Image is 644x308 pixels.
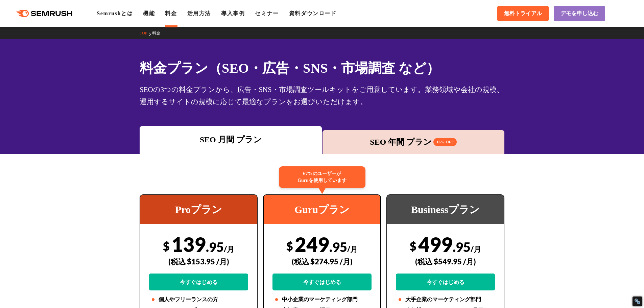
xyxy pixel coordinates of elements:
[224,244,234,254] span: /月
[272,250,372,274] div: (税込 $274.95 /月)
[387,195,504,224] div: Businessプラン
[143,10,155,16] a: 機能
[264,195,380,224] div: Guruプラン
[97,10,133,16] a: Semrushとは
[165,10,177,16] a: 料金
[396,274,495,290] a: 今すぐはじめる
[433,138,457,146] span: 16% OFF
[289,10,337,16] a: 資料ダウンロード
[149,250,248,274] div: (税込 $153.95 /月)
[279,166,365,188] div: 67%のユーザーが Guruを使用しています
[152,31,165,35] a: 料金
[347,244,358,254] span: /月
[286,239,293,253] span: $
[187,10,211,16] a: 活用方法
[453,239,471,255] span: .95
[140,195,257,224] div: Proプラン
[272,295,372,304] li: 中小企業のマーケティング部門
[140,58,504,78] h1: 料金プラン（SEO・広告・SNS・市場調査 など）
[140,84,504,108] div: SEOの3つの料金プランから、広告・SNS・市場調査ツールキットをご用意しています。業務領域や会社の規模、運用するサイトの規模に応じて最適なプランをお選びいただけます。
[554,6,605,21] a: デモを申し込む
[410,239,416,253] span: $
[221,10,245,16] a: 導入事例
[206,239,224,255] span: .95
[143,134,318,146] div: SEO 月間 プラン
[396,250,495,274] div: (税込 $549.95 /月)
[255,10,279,16] a: セミナー
[396,232,495,290] div: 499
[504,10,542,17] span: 無料トライアル
[326,136,501,148] div: SEO 年間 プラン
[329,239,347,255] span: .95
[634,298,641,305] div: Restore Info Box &#10;&#10;NoFollow Info:&#10; META-Robots NoFollow: &#09;false&#10; META-Robots ...
[163,239,170,253] span: $
[149,295,248,304] li: 個人やフリーランスの方
[560,10,598,17] span: デモを申し込む
[149,274,248,290] a: 今すぐはじめる
[272,232,372,290] div: 249
[149,232,248,290] div: 139
[396,295,495,304] li: 大手企業のマーケティング部門
[272,274,372,290] a: 今すぐはじめる
[471,244,481,254] span: /月
[140,31,152,35] a: TOP
[497,6,549,21] a: 無料トライアル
